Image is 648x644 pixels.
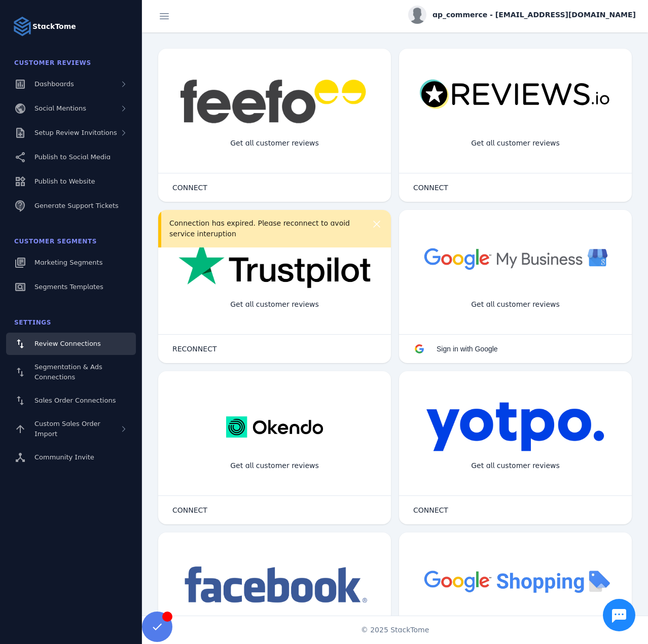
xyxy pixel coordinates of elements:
span: Customer Segments [14,238,97,245]
span: Publish to Website [34,177,95,185]
img: googlebusiness.png [419,240,611,276]
a: Review Connections [6,333,136,355]
span: CONNECT [413,184,448,191]
div: Get all customer reviews [222,130,327,157]
a: Publish to Social Media [6,146,136,168]
img: feefo.png [178,79,371,124]
button: CONNECT [162,500,218,520]
span: Custom Sales Order Import [34,420,100,438]
span: RECONNECT [172,345,217,352]
a: Community Invite [6,446,136,469]
img: reviewsio.svg [419,79,611,110]
a: Segments Templates [6,276,136,298]
a: Marketing Segments [6,252,136,274]
span: CONNECT [172,184,207,191]
span: © 2025 StackTome [361,625,429,635]
span: ap_commerce - [EMAIL_ADDRESS][DOMAIN_NAME] [433,10,636,20]
span: Setup Review Invitations [34,129,117,136]
img: yotpo.png [426,402,605,452]
span: CONNECT [172,507,207,514]
a: Publish to Website [6,170,136,193]
span: Marketing Segments [34,259,102,266]
span: Sales Order Connections [34,397,116,404]
div: Get all customer reviews [222,452,327,479]
img: Logo image [12,16,32,37]
button: CONNECT [162,177,218,198]
span: Segments Templates [34,283,103,291]
div: Get all customer reviews [463,291,568,318]
span: Sign in with Google [437,345,498,353]
img: okendo.webp [226,402,323,452]
button: ap_commerce - [EMAIL_ADDRESS][DOMAIN_NAME] [408,6,636,24]
div: Get all customer reviews [463,452,568,479]
span: Segmentation & Ads Connections [34,363,102,381]
span: Publish to Social Media [34,153,111,161]
a: Generate Support Tickets [6,195,136,217]
span: Generate Support Tickets [34,202,119,209]
span: Dashboards [34,80,74,88]
span: Community Invite [34,453,94,461]
span: Review Connections [34,340,101,347]
button: RECONNECT [162,339,227,359]
span: CONNECT [413,507,448,514]
span: Customer Reviews [14,59,91,66]
a: Segmentation & Ads Connections [6,357,136,387]
button: CONNECT [403,500,458,520]
strong: StackTome [32,21,76,32]
button: Sign in with Google [403,339,508,359]
img: googleshopping.png [419,563,611,599]
img: facebook.png [178,563,371,608]
img: profile.jpg [408,6,426,24]
span: Social Mentions [34,104,86,112]
div: Connection has expired. Please reconnect to avoid service interuption [169,218,362,239]
img: trustpilot.png [178,240,371,290]
span: Settings [14,319,51,326]
a: Sales Order Connections [6,389,136,412]
button: CONNECT [403,177,458,198]
div: Get all customer reviews [463,130,568,157]
div: Get all customer reviews [222,291,327,318]
div: Import Products from Google [455,614,575,640]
